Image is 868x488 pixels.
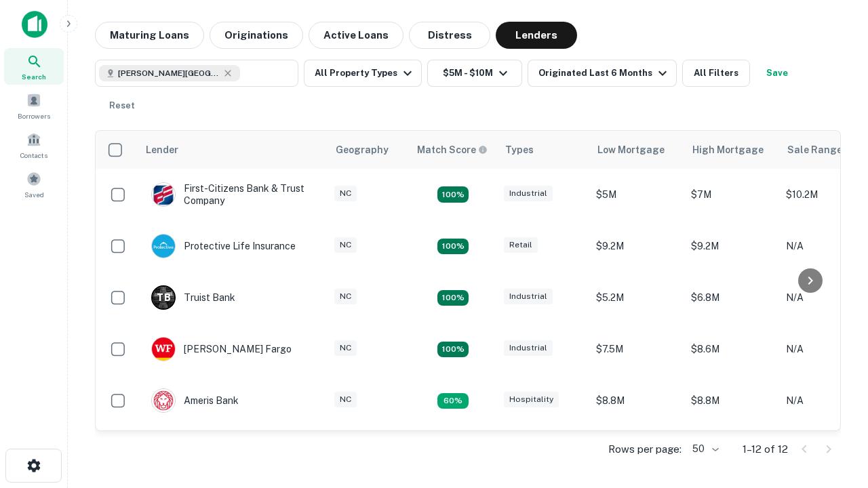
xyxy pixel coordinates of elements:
[328,131,409,169] th: Geography
[504,289,553,304] div: Industrial
[210,22,303,49] button: Originations
[427,60,522,87] button: $5M - $10M
[336,142,389,158] div: Geography
[152,235,175,258] img: picture
[684,426,779,478] td: $9.2M
[18,110,50,121] span: Borrowers
[409,131,497,169] th: Capitalize uses an advanced AI algorithm to match your search with the best lender. The match sco...
[309,22,403,49] button: Active Loans
[437,186,469,203] div: Matching Properties: 2, hasApolloMatch: undefined
[504,186,553,201] div: Industrial
[152,389,175,412] img: picture
[684,375,779,426] td: $8.8M
[800,336,868,401] iframe: Chat Widget
[334,186,357,201] div: NC
[4,166,64,203] a: Saved
[692,142,764,158] div: High Mortgage
[504,237,538,253] div: Retail
[334,237,357,253] div: NC
[4,127,64,163] a: Contacts
[682,60,750,87] button: All Filters
[152,183,175,206] img: picture
[437,239,469,255] div: Matching Properties: 2, hasApolloMatch: undefined
[118,67,220,79] span: [PERSON_NAME][GEOGRAPHIC_DATA], [GEOGRAPHIC_DATA]
[597,142,665,158] div: Low Mortgage
[95,22,204,49] button: Maturing Loans
[22,11,47,38] img: capitalize-icon.png
[589,169,684,220] td: $5M
[504,340,553,356] div: Industrial
[151,182,314,207] div: First-citizens Bank & Trust Company
[589,426,684,478] td: $9.2M
[787,142,842,158] div: Sale Range
[589,375,684,426] td: $8.8M
[409,22,490,49] button: Distress
[152,338,175,361] img: picture
[304,60,422,87] button: All Property Types
[20,150,47,161] span: Contacts
[138,131,328,169] th: Lender
[687,439,721,459] div: 50
[589,272,684,323] td: $5.2M
[151,337,292,361] div: [PERSON_NAME] Fargo
[4,48,64,85] a: Search
[24,189,44,200] span: Saved
[151,234,296,258] div: Protective Life Insurance
[743,441,788,457] p: 1–12 of 12
[417,142,488,157] div: Capitalize uses an advanced AI algorithm to match your search with the best lender. The match sco...
[684,272,779,323] td: $6.8M
[334,289,357,304] div: NC
[157,291,170,305] p: T B
[22,71,46,82] span: Search
[146,142,178,158] div: Lender
[684,323,779,375] td: $8.6M
[417,142,485,157] h6: Match Score
[684,131,779,169] th: High Mortgage
[437,290,469,306] div: Matching Properties: 3, hasApolloMatch: undefined
[496,22,577,49] button: Lenders
[4,87,64,124] a: Borrowers
[505,142,534,158] div: Types
[437,393,469,409] div: Matching Properties: 1, hasApolloMatch: undefined
[437,342,469,358] div: Matching Properties: 2, hasApolloMatch: undefined
[589,131,684,169] th: Low Mortgage
[589,220,684,272] td: $9.2M
[684,220,779,272] td: $9.2M
[538,65,671,81] div: Originated Last 6 Months
[334,392,357,407] div: NC
[528,60,677,87] button: Originated Last 6 Months
[497,131,589,169] th: Types
[151,285,235,310] div: Truist Bank
[100,92,144,119] button: Reset
[334,340,357,356] div: NC
[755,60,799,87] button: Save your search to get updates of matches that match your search criteria.
[504,392,559,407] div: Hospitality
[684,169,779,220] td: $7M
[608,441,682,457] p: Rows per page:
[589,323,684,375] td: $7.5M
[151,388,239,413] div: Ameris Bank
